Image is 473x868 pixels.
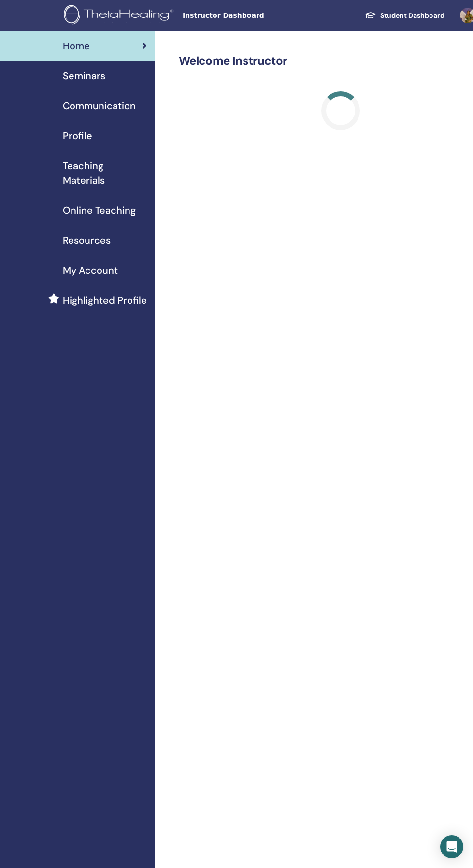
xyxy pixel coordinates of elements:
[64,5,177,27] img: logo.png
[63,159,147,188] span: Teaching Materials
[63,129,92,143] span: Profile
[63,69,105,83] span: Seminars
[63,293,147,307] span: Highlighted Profile
[63,39,90,53] span: Home
[63,233,111,247] span: Resources
[63,203,136,217] span: Online Teaching
[440,835,463,858] div: Open Intercom Messenger
[183,11,328,21] span: Instructor Dashboard
[357,7,452,25] a: Student Dashboard
[63,263,118,277] span: My Account
[63,99,136,113] span: Communication
[365,11,376,19] img: graduation-cap-white.svg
